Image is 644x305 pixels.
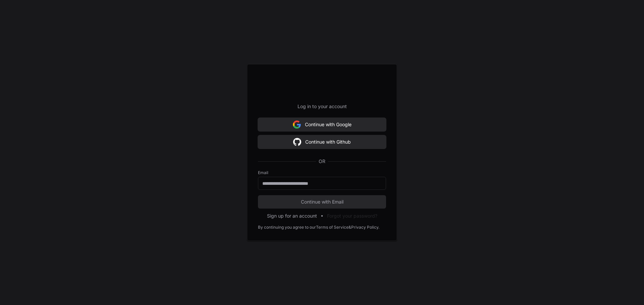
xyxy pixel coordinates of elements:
[267,213,317,219] button: Sign up for an account
[258,118,386,131] button: Continue with Google
[258,195,386,209] button: Continue with Email
[258,225,316,230] div: By continuing you agree to our
[316,158,328,165] span: OR
[293,118,301,131] img: Sign in with google
[293,135,301,149] img: Sign in with google
[258,199,386,205] span: Continue with Email
[258,135,386,149] button: Continue with Github
[258,103,386,110] p: Log in to your account
[348,225,351,230] div: &
[258,170,386,175] label: Email
[327,213,377,219] button: Forgot your password?
[316,225,348,230] a: Terms of Service
[351,225,379,230] a: Privacy Policy.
